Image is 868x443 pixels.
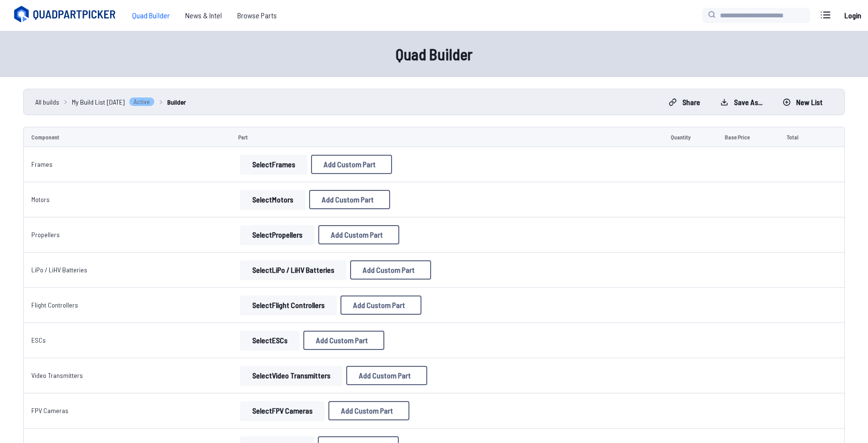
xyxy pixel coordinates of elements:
span: My Build List [DATE] [72,97,125,107]
button: Add Custom Part [350,260,431,280]
button: Add Custom Part [303,331,384,350]
button: SelectFPV Cameras [240,401,325,420]
a: Quad Builder [124,6,177,25]
span: Add Custom Part [353,301,405,309]
td: Quantity [663,127,717,147]
td: Part [231,127,663,147]
button: Add Custom Part [346,366,427,385]
a: Browse Parts [230,6,285,25]
a: SelectLiPo / LiHV Batteries [238,260,348,280]
span: Active [129,97,155,107]
button: SelectESCs [240,331,299,350]
a: SelectFrames [238,155,309,174]
button: SelectVideo Transmitters [240,366,342,385]
button: Add Custom Part [309,190,390,209]
span: Add Custom Part [359,372,411,379]
button: Save as... [712,94,771,110]
a: Flight Controllers [31,301,78,309]
button: New List [774,94,831,110]
button: SelectLiPo / LiHV Batteries [240,260,346,280]
td: Base Price [717,127,779,147]
a: Video Transmitters [31,371,83,379]
a: My Build List [DATE]Active [72,97,155,107]
span: Add Custom Part [341,407,393,415]
span: Add Custom Part [363,266,415,274]
a: Propellers [31,230,60,239]
button: SelectMotors [240,190,305,209]
button: Add Custom Part [340,295,421,315]
button: Add Custom Part [311,155,392,174]
a: Motors [31,195,50,203]
h1: Quad Builder [125,42,743,66]
a: FPV Cameras [31,406,68,415]
a: SelectFPV Cameras [238,401,326,420]
a: SelectVideo Transmitters [238,366,344,385]
button: SelectPropellers [240,225,314,244]
td: Total [779,127,821,147]
button: Add Custom Part [328,401,409,420]
td: Component [23,127,231,147]
a: Frames [31,160,53,168]
a: ESCs [31,336,46,344]
a: Login [841,6,864,25]
a: News & Intel [177,6,230,25]
span: Add Custom Part [316,336,368,344]
button: SelectFlight Controllers [240,295,337,315]
a: SelectMotors [238,190,307,209]
a: SelectPropellers [238,225,316,244]
span: Add Custom Part [322,196,374,203]
a: LiPo / LiHV Batteries [31,266,87,274]
a: SelectESCs [238,331,301,350]
span: Add Custom Part [331,231,383,239]
button: Share [661,94,708,110]
a: All builds [35,97,59,107]
a: SelectFlight Controllers [238,295,339,315]
button: Add Custom Part [318,225,399,244]
a: Builder [167,97,186,107]
button: SelectFrames [240,155,307,174]
span: Add Custom Part [324,161,376,168]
